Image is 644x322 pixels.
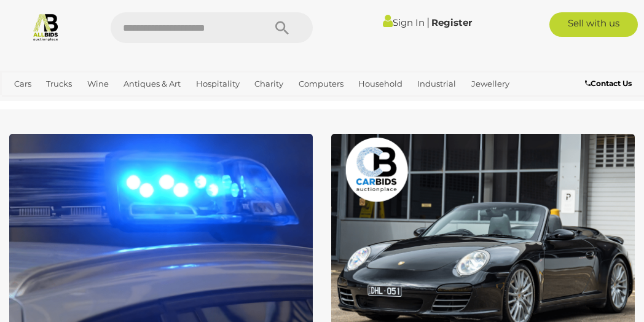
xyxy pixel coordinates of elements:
[412,74,461,94] a: Industrial
[353,74,407,94] a: Household
[9,94,42,114] a: Office
[191,74,245,94] a: Hospitality
[249,74,288,94] a: Charity
[41,74,77,94] a: Trucks
[119,74,186,94] a: Antiques & Art
[294,74,348,94] a: Computers
[251,12,313,43] button: Search
[82,74,114,94] a: Wine
[383,17,425,28] a: Sign In
[585,79,632,88] b: Contact Us
[9,74,36,94] a: Cars
[31,12,60,41] img: Allbids.com.au
[47,94,82,114] a: Sports
[431,17,472,28] a: Register
[549,12,638,37] a: Sell with us
[466,74,514,94] a: Jewellery
[426,15,430,29] span: |
[88,94,185,114] a: [GEOGRAPHIC_DATA]
[585,77,635,90] a: Contact Us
